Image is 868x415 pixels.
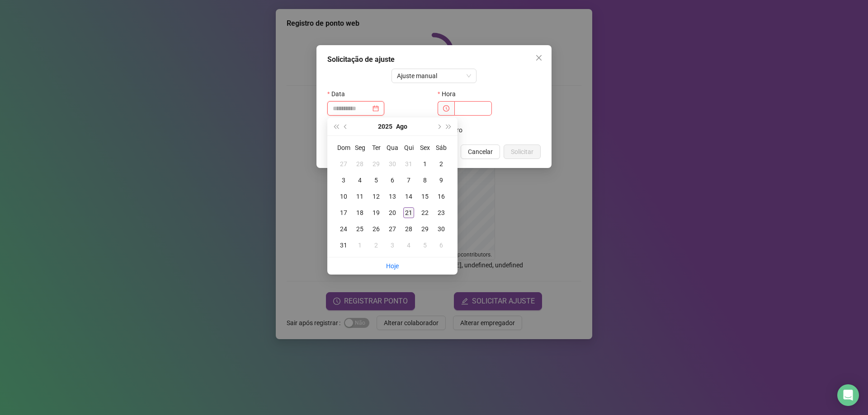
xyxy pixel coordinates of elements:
div: 30 [387,159,398,169]
button: month panel [396,117,407,135]
td: 2025-08-03 [335,172,352,188]
div: 14 [403,191,414,202]
div: 31 [403,159,414,169]
button: Solicitar [504,145,541,159]
button: next-year [434,117,443,135]
td: 2025-08-12 [368,188,384,205]
label: Data [327,87,351,101]
div: 4 [354,175,365,186]
label: Hora [438,87,462,101]
div: 29 [420,224,430,234]
td: 2025-07-29 [368,156,384,172]
td: 2025-08-05 [368,172,384,188]
button: super-next-year [444,117,454,135]
span: Ajuste manual [397,69,472,83]
td: 2025-08-31 [335,237,352,253]
div: 18 [354,207,365,218]
th: Qui [401,140,417,156]
div: 17 [338,207,349,218]
div: 27 [387,224,398,234]
td: 2025-08-13 [384,188,401,205]
div: 6 [387,175,398,186]
button: prev-year [341,117,351,135]
td: 2025-09-01 [352,237,368,253]
td: 2025-08-09 [433,172,449,188]
td: 2025-08-29 [417,221,433,237]
div: 16 [436,191,447,202]
div: 23 [436,207,447,218]
div: 25 [354,224,365,234]
td: 2025-08-02 [433,156,449,172]
td: 2025-07-30 [384,156,401,172]
td: 2025-08-11 [352,188,368,205]
div: 1 [420,159,430,169]
td: 2025-07-28 [352,156,368,172]
div: 31 [338,240,349,251]
th: Dom [335,140,352,156]
td: 2025-08-01 [417,156,433,172]
div: 22 [420,207,430,218]
td: 2025-08-23 [433,205,449,221]
div: 27 [338,159,349,169]
td: 2025-08-14 [401,188,417,205]
div: 28 [354,159,365,169]
div: Open Intercom Messenger [837,384,859,406]
th: Seg [352,140,368,156]
td: 2025-09-05 [417,237,433,253]
div: 30 [436,224,447,234]
th: Sex [417,140,433,156]
td: 2025-08-28 [401,221,417,237]
td: 2025-08-10 [335,188,352,205]
div: 28 [403,224,414,234]
div: 1 [354,240,365,251]
td: 2025-09-02 [368,237,384,253]
div: 13 [387,191,398,202]
div: 11 [354,191,365,202]
td: 2025-08-26 [368,221,384,237]
div: 7 [403,175,414,186]
div: 10 [338,191,349,202]
td: 2025-08-04 [352,172,368,188]
div: 9 [436,175,447,186]
td: 2025-07-31 [401,156,417,172]
button: year panel [378,117,392,135]
div: 24 [338,224,349,234]
th: Sáb [433,140,449,156]
a: Hoje [386,262,399,270]
div: 19 [371,207,382,218]
button: super-prev-year [331,117,341,135]
div: 2 [436,159,447,169]
div: 26 [371,224,382,234]
td: 2025-08-17 [335,205,352,221]
td: 2025-09-03 [384,237,401,253]
td: 2025-08-19 [368,205,384,221]
div: 8 [420,175,430,186]
td: 2025-08-06 [384,172,401,188]
div: 6 [436,240,447,251]
button: Close [532,51,546,65]
div: 3 [338,175,349,186]
td: 2025-08-24 [335,221,352,237]
div: 15 [420,191,430,202]
td: 2025-09-06 [433,237,449,253]
td: 2025-08-18 [352,205,368,221]
div: 3 [387,240,398,251]
td: 2025-09-04 [401,237,417,253]
td: 2025-08-20 [384,205,401,221]
td: 2025-08-21 [401,205,417,221]
td: 2025-08-07 [401,172,417,188]
div: 21 [403,207,414,218]
div: Solicitação de ajuste [327,54,541,65]
div: 20 [387,207,398,218]
td: 2025-07-27 [335,156,352,172]
td: 2025-08-25 [352,221,368,237]
td: 2025-08-22 [417,205,433,221]
td: 2025-08-15 [417,188,433,205]
td: 2025-08-30 [433,221,449,237]
span: clock-circle [443,105,449,112]
span: close [535,54,542,61]
div: 5 [420,240,430,251]
div: 2 [371,240,382,251]
div: 29 [371,159,382,169]
th: Ter [368,140,384,156]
